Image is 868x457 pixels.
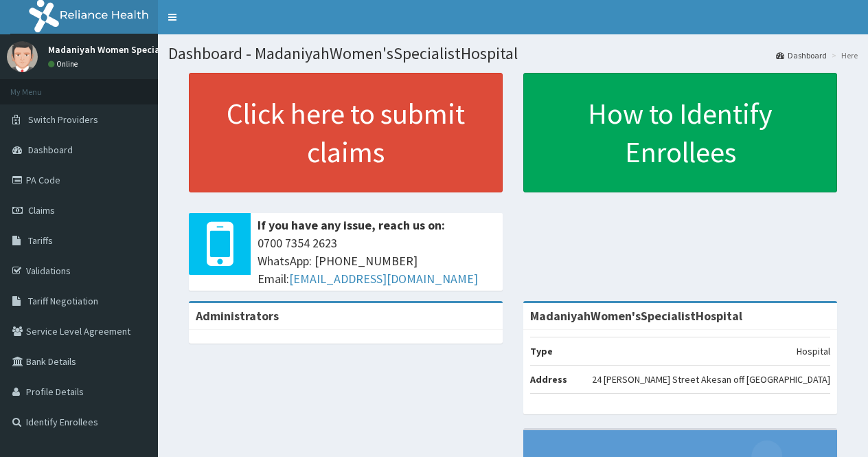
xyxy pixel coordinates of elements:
span: Tariff Negotiation [28,295,98,307]
b: Address [530,373,567,386]
strong: MadaniyahWomen'sSpecialistHospital [530,308,742,324]
p: Madaniyah Women Specialist Hospital [48,45,214,54]
span: Dashboard [28,144,73,156]
p: Hospital [797,344,830,358]
b: Administrators [196,308,279,324]
img: User Image [7,41,38,72]
span: 0700 7354 2623 WhatsApp: [PHONE_NUMBER] Email: [258,234,496,287]
b: If you have any issue, reach us on: [258,217,445,233]
b: Type [530,345,553,357]
li: Here [828,49,858,61]
span: Claims [28,204,55,216]
a: Click here to submit claims [189,73,503,192]
p: 24 [PERSON_NAME] Street Akesan off [GEOGRAPHIC_DATA] [592,372,830,386]
h1: Dashboard - MadaniyahWomen'sSpecialistHospital [168,45,858,63]
a: [EMAIL_ADDRESS][DOMAIN_NAME] [289,271,478,287]
a: Dashboard [776,49,827,61]
a: How to Identify Enrollees [523,73,837,192]
span: Switch Providers [28,113,98,126]
a: Online [48,59,81,69]
span: Tariffs [28,234,53,247]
